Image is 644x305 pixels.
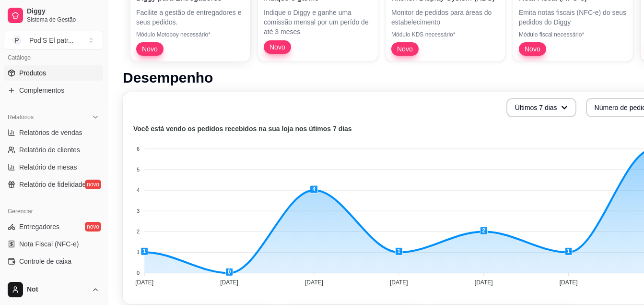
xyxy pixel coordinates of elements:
a: Complementos [4,83,103,98]
span: Relatório de fidelidade [19,180,86,189]
p: Monitor de pedidos para áreas do estabelecimento [391,8,500,27]
span: P [12,36,22,45]
span: Diggy [27,7,99,16]
p: Módulo Motoboy necessário* [136,31,245,38]
a: Produtos [4,65,103,81]
span: Novo [521,44,544,54]
span: Novo [138,44,162,54]
span: Nota Fiscal (NFC-e) [19,239,79,249]
p: Emita notas fiscais (NFC-e) do seus pedidos do Diggy [519,8,627,27]
span: Relatórios de vendas [19,128,82,137]
span: Entregadores [19,222,59,232]
tspan: 0 [137,270,140,276]
div: Pod’S El patr ... [29,36,74,45]
p: Indique o Diggy e ganhe uma comissão mensal por um perído de até 3 meses [264,8,372,37]
a: Controle de fiado [4,271,103,286]
p: Facilite a gestão de entregadores e seus pedidos. [136,8,245,27]
tspan: 3 [137,208,140,214]
a: Relatórios de vendas [4,125,103,140]
div: Gerenciar [4,204,103,219]
a: Nota Fiscal (NFC-e) [4,236,103,252]
span: Relatório de mesas [19,162,77,172]
tspan: 6 [137,146,140,152]
tspan: 2 [137,229,140,234]
a: Relatório de clientes [4,142,103,158]
tspan: [DATE] [135,279,153,286]
span: Produtos [19,68,46,78]
span: Not [27,285,88,294]
a: Relatório de mesas [4,159,103,175]
p: Módulo KDS necessário* [391,31,500,38]
button: Últimos 7 dias [506,98,576,117]
span: Complementos [19,85,64,95]
span: Controle de fiado [19,274,70,283]
span: Relatórios [8,113,34,121]
span: Novo [393,44,417,54]
a: Relatório de fidelidadenovo [4,177,103,192]
tspan: [DATE] [475,279,493,286]
tspan: 5 [137,167,140,172]
button: Select a team [4,31,103,50]
tspan: [DATE] [220,279,238,286]
span: Novo [266,42,289,52]
tspan: [DATE] [390,279,408,286]
tspan: 1 [137,249,140,255]
div: Catálogo [4,50,103,65]
a: Entregadoresnovo [4,219,103,234]
button: Not [4,278,103,301]
p: Módulo fiscal necessário* [519,31,627,38]
span: Controle de caixa [19,256,71,266]
a: Controle de caixa [4,254,103,269]
tspan: [DATE] [560,279,578,286]
tspan: [DATE] [305,279,323,286]
tspan: 4 [137,187,140,193]
span: Relatório de clientes [19,145,80,155]
span: Sistema de Gestão [27,16,99,24]
text: Você está vendo os pedidos recebidos na sua loja nos útimos 7 dias [133,125,352,133]
a: DiggySistema de Gestão [4,4,103,27]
